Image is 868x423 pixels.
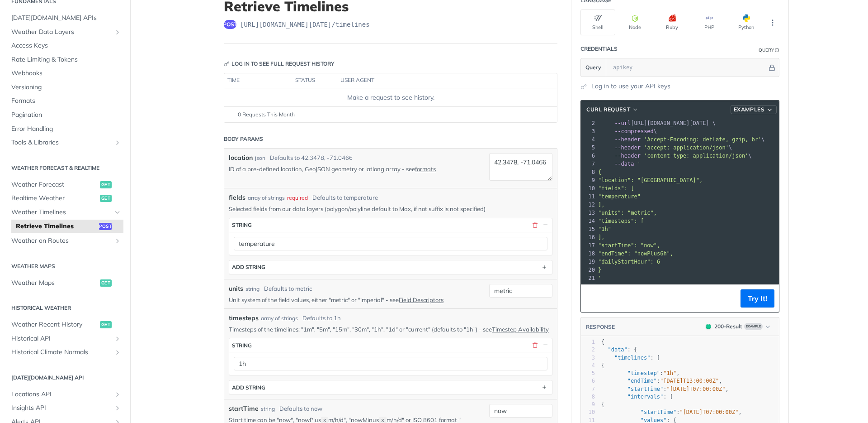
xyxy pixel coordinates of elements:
[270,154,353,163] div: Defaults to 42.3478, -71.0466
[114,29,121,36] button: Show subpages for Weather Data Layers
[601,401,604,408] span: {
[679,409,738,415] span: "[DATE]T07:00:00Z"
[608,346,627,353] span: "data"
[581,362,595,370] div: 4
[614,153,641,159] span: --header
[7,374,123,382] h2: [DATE][DOMAIN_NAME] API
[581,176,596,184] div: 9
[7,304,123,312] h2: Historical Weather
[581,409,595,416] div: 10
[614,144,641,151] span: --header
[255,154,265,162] div: json
[224,135,263,143] div: Body Params
[11,220,123,233] a: Retrieve Timelinespost
[583,105,642,114] button: cURL Request
[7,122,123,136] a: Error Handling
[581,258,596,266] div: 19
[581,393,595,401] div: 8
[581,168,596,176] div: 8
[11,14,121,23] span: [DATE][DOMAIN_NAME] APIs
[7,11,123,25] a: [DATE][DOMAIN_NAME] APIs
[7,39,123,53] a: Access Keys
[232,342,252,349] div: string
[598,185,634,192] span: "fields": [
[245,285,259,293] div: string
[706,324,711,329] span: 200
[232,221,252,228] div: string
[614,128,654,135] span: --compressed
[581,354,595,362] div: 3
[627,386,663,392] span: "startTime"
[229,205,552,213] p: Selected fields from our data layers (polygon/polyline default to Max, if not suffix is not speci...
[614,355,650,361] span: "timelines"
[11,28,112,37] span: Weather Data Layers
[581,192,596,201] div: 11
[11,55,121,64] span: Rate Limiting & Tokens
[229,338,552,352] button: string
[224,73,292,88] th: time
[581,58,606,77] button: Query
[601,378,722,384] span: : ,
[302,314,341,323] div: Defaults to 1h
[609,58,767,77] input: apikey
[581,144,596,152] div: 5
[581,401,595,409] div: 9
[248,194,285,202] div: array of strings
[489,153,552,181] textarea: 42.3478, -71.0466
[11,125,121,134] span: Error Handling
[591,82,670,91] a: Log in to use your API keys
[7,164,123,172] h2: Weather Forecast & realtime
[11,83,121,92] span: Versioning
[11,111,121,120] span: Pagination
[7,262,123,270] h2: Weather Maps
[7,108,123,122] a: Pagination
[581,160,596,168] div: 7
[744,323,763,330] span: Example
[7,192,123,205] a: Realtime Weatherget
[7,346,123,359] a: Historical Climate NormalsShow subpages for Historical Climate Normals
[598,136,765,143] span: \
[598,234,604,240] span: ],
[224,20,236,29] span: post
[598,218,644,224] span: "timesteps": [
[7,206,123,219] a: Weather TimelinesHide subpages for Weather Timelines
[229,260,552,274] button: ADD string
[7,53,123,67] a: Rate Limiting & Tokens
[7,178,123,192] a: Weather Forecastget
[598,267,601,273] span: }
[238,111,295,119] span: 0 Requests This Month
[261,314,298,322] div: array of strings
[7,234,123,248] a: Weather on RoutesShow subpages for Weather on Routes
[598,128,657,135] span: \
[581,184,596,192] div: 10
[229,296,476,304] p: Unit system of the field values, either "metric" or "imperial" - see
[601,362,604,369] span: {
[601,370,680,376] span: : ,
[7,67,123,80] a: Webhooks
[585,63,601,72] span: Query
[581,127,596,135] div: 3
[100,279,112,287] span: get
[224,61,229,67] svg: Key
[585,292,598,305] button: Copy to clipboard
[114,335,121,342] button: Show subpages for Historical API
[701,322,774,331] button: 200200-ResultExample
[7,136,123,149] a: Tools & LibrariesShow subpages for Tools & Libraries
[11,69,121,78] span: Webhooks
[767,63,777,72] button: Hide
[581,346,595,354] div: 2
[598,226,611,232] span: "1h"
[229,313,259,323] span: timesteps
[114,349,121,356] button: Show subpages for Historical Climate Normals
[627,394,663,400] span: "intervals"
[114,209,121,216] button: Hide subpages for Weather Timelines
[601,394,673,400] span: : [
[601,355,660,361] span: : [
[581,377,595,385] div: 6
[11,404,112,413] span: Insights API
[287,194,308,202] div: required
[16,222,97,231] span: Retrieve Timelines
[598,193,641,200] span: "temperature"
[229,193,245,202] span: fields
[224,60,335,68] div: Log in to see full request history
